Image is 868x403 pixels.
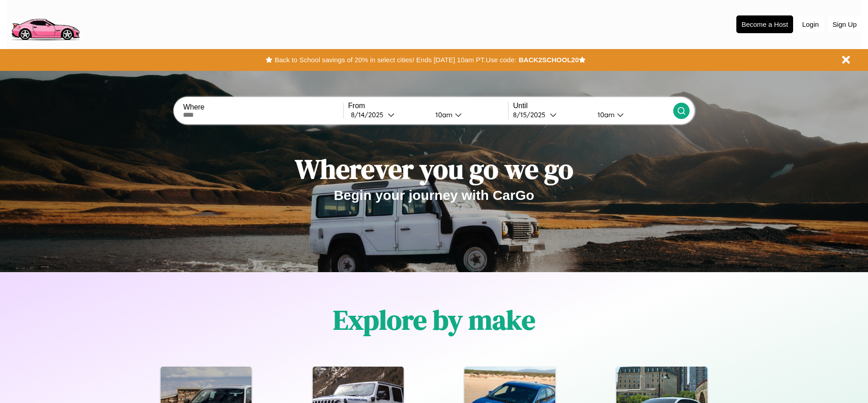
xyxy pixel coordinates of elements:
button: 10am [428,110,508,119]
h1: Explore by make [333,301,535,338]
button: 10am [590,110,673,119]
label: Until [513,102,673,110]
div: 8 / 15 / 2025 [513,110,550,119]
button: Login [798,16,824,33]
button: Back to School savings of 20% in select cities! Ends [DATE] 10am PT.Use code: [272,54,518,66]
div: 8 / 14 / 2025 [351,110,388,119]
div: 10am [593,110,617,119]
button: 8/14/2025 [348,110,428,119]
button: Become a Host [736,15,793,33]
div: 10am [431,110,455,119]
label: From [348,102,508,110]
button: Sign Up [828,16,861,33]
b: BACK2SCHOOL20 [518,56,579,64]
img: logo [7,5,84,43]
label: Where [183,103,343,111]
